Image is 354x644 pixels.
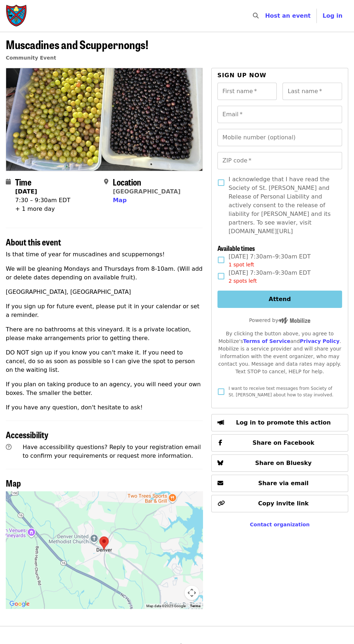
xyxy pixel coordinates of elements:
[8,599,31,609] a: Open this area in Google Maps (opens a new window)
[217,330,342,375] div: By clicking the button above, you agree to Mobilize's and . Mobilize is a service provider and wi...
[6,68,202,171] img: Muscadines and Scuppernongs! organized by Society of St. Andrew
[146,604,186,608] span: Map data ©2025 Google
[300,338,340,344] a: Privacy Policy
[217,291,342,308] button: Attend
[23,444,201,459] span: Have accessibility questions? Reply to your registration email to confirm your requirements or re...
[258,480,309,487] span: Share via email
[6,348,203,374] p: DO NOT sign up if you know you can't make it. If you need to cancel, do so as soon as possible so...
[252,439,314,446] span: Share on Facebook
[185,586,199,600] button: Map camera controls
[265,12,311,19] a: Host an event
[6,4,27,27] img: Society of St. Andrew - Home
[323,12,342,19] span: Log in
[15,175,31,188] span: Time
[104,178,108,185] i: map-marker-alt icon
[6,302,203,319] p: If you sign up for future event, please put it in your calendar or set a reminder.
[229,269,311,285] span: [DATE] 7:30am–9:30am EDT
[15,205,70,213] div: + 1 more day
[249,317,310,323] span: Powered by
[211,475,348,492] button: Share via email
[236,419,331,426] span: Log in to promote this action
[258,500,308,507] span: Copy invite link
[6,325,203,343] p: There are no bathrooms at this vineyard. It is a private location, please make arrangements prior...
[243,338,290,344] a: Terms of Service
[6,477,21,489] span: Map
[229,278,257,284] span: 2 spots left
[6,36,148,53] span: Muscadines and Scuppernongs!
[217,243,255,253] span: Available times
[217,106,342,123] input: Email
[217,129,342,146] input: Mobile number (optional)
[6,428,48,441] span: Accessibility
[6,288,203,296] p: [GEOGRAPHIC_DATA], [GEOGRAPHIC_DATA]
[6,235,61,248] span: About this event
[6,265,203,282] p: We will be gleaning Mondays and Thursdays from 8-10am. (Will add or delete dates depending on ava...
[211,414,348,431] button: Log in to promote this action
[6,250,203,259] p: Is that time of year for muscadines and scuppernongs!
[6,178,11,185] i: calendar icon
[229,252,311,269] span: [DATE] 7:30am–9:30am EDT
[8,599,31,609] img: Google
[190,604,200,608] a: Terms (opens in new tab)
[217,83,277,100] input: First name
[229,262,254,267] span: 1 spot left
[211,495,348,512] button: Copy invite link
[278,317,310,324] img: Powered by Mobilize
[15,196,70,205] div: 7:30 – 9:30am EDT
[15,188,37,195] strong: [DATE]
[6,55,56,61] a: Community Event
[113,197,126,204] span: Map
[211,434,348,452] button: Share on Facebook
[317,9,348,23] button: Log in
[229,175,336,236] span: I acknowledge that I have read the Society of St. [PERSON_NAME] and Release of Personal Liability...
[113,188,180,195] a: [GEOGRAPHIC_DATA]
[250,522,310,527] a: Contact organization
[229,386,333,397] span: I want to receive text messages from Society of St. [PERSON_NAME] about how to stay involved.
[6,380,203,397] p: If you plan on taking produce to an agency, you will need your own boxes. The smaller the better.
[253,12,259,19] i: search icon
[113,175,141,188] span: Location
[6,444,12,451] i: question-circle icon
[113,196,126,205] button: Map
[255,460,312,466] span: Share on Bluesky
[217,72,267,79] span: Sign up now
[217,152,342,169] input: ZIP code
[211,454,348,472] button: Share on Bluesky
[263,7,269,25] input: Search
[282,83,342,100] input: Last name
[6,403,203,412] p: If you have any question, don't hesitate to ask!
